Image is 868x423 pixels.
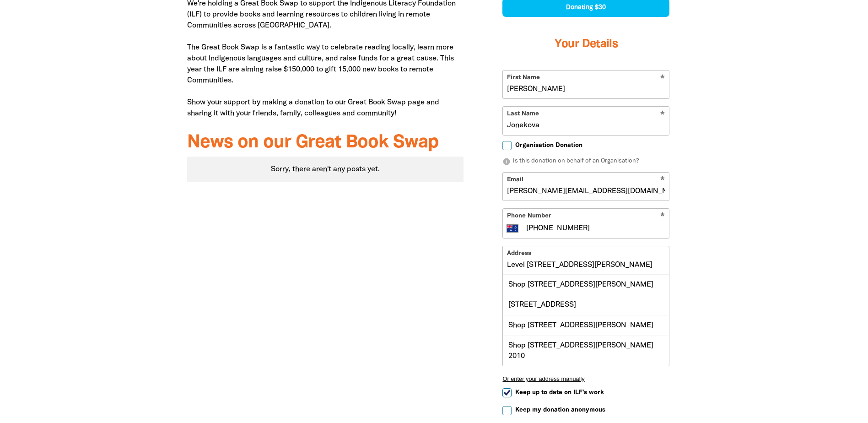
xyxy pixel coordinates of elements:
[503,336,669,366] div: Shop [STREET_ADDRESS][PERSON_NAME] 2010
[502,141,512,150] input: Organisation Donation
[502,388,512,397] input: Keep up to date on ILF's work
[187,133,464,153] h3: News on our Great Book Swap
[502,375,669,382] button: Or enter your address manually
[515,141,582,150] span: Organisation Donation
[187,157,464,182] div: Paginated content
[515,406,605,414] span: Keep my donation anonymous
[502,157,669,166] p: Is this donation on behalf of an Organisation?
[503,295,669,315] div: [STREET_ADDRESS]
[503,315,669,335] div: Shop [STREET_ADDRESS][PERSON_NAME]
[187,157,464,182] div: Sorry, there aren't any posts yet.
[515,388,604,397] span: Keep up to date on ILF's work
[503,275,669,294] div: Shop [STREET_ADDRESS][PERSON_NAME]
[502,26,669,63] h3: Your Details
[660,212,665,221] i: Required
[502,406,512,415] input: Keep my donation anonymous
[502,157,511,166] i: info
